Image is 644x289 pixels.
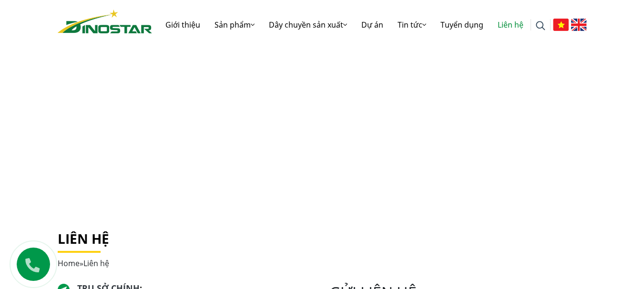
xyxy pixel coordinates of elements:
[354,10,390,40] a: Dự án
[536,21,545,30] img: search
[207,10,262,40] a: Sản phẩm
[58,258,80,269] a: Home
[571,19,587,31] img: English
[433,10,491,40] a: Tuyển dụng
[491,10,531,40] a: Liên hệ
[390,10,433,40] a: Tin tức
[58,258,109,269] span: »
[58,10,152,33] img: logo
[58,231,587,247] h1: Liên hệ
[553,19,569,31] img: Tiếng Việt
[158,10,207,40] a: Giới thiệu
[83,258,109,269] span: Liên hệ
[262,10,354,40] a: Dây chuyền sản xuất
